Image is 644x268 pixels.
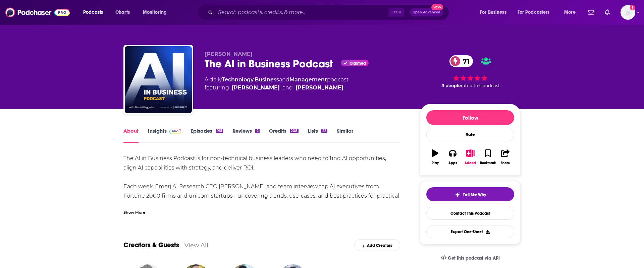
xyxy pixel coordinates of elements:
[138,7,175,18] button: open menu
[222,76,254,83] a: Technology
[296,84,343,92] a: Matthew DeMello
[123,241,179,249] a: Creators & Guests
[125,46,192,113] img: The AI in Business Podcast
[463,192,486,197] span: Tell Me Why
[413,11,440,14] span: Open Advanced
[513,7,559,18] button: open menu
[184,242,208,249] a: View All
[232,128,259,143] a: Reviews2
[337,128,353,143] a: Similar
[475,7,515,18] button: open menu
[630,5,635,10] svg: Add a profile image
[462,145,479,169] button: Added
[279,76,289,83] span: and
[83,8,103,17] span: Podcasts
[123,154,400,238] div: The AI in Business Podcast is for non-technical business leaders who need to find AI opportunitie...
[448,255,500,261] span: Get this podcast via API
[410,8,443,16] button: Open AdvancedNew
[455,192,460,197] img: tell me why sparkle
[308,128,327,143] a: Lists22
[216,129,223,133] div: 961
[621,5,635,20] img: User Profile
[388,8,404,17] span: Ctrl K
[215,7,388,18] input: Search podcasts, credits, & more...
[203,5,455,20] div: Search podcasts, credits, & more...
[5,6,70,19] img: Podchaser - Follow, Share and Rate Podcasts
[426,207,514,220] a: Contact This Podcast
[426,187,514,201] button: tell me why sparkleTell Me Why
[255,129,259,133] div: 2
[602,7,612,18] a: Show notifications dropdown
[420,51,521,92] div: 71 3 peoplerated this podcast
[282,84,293,92] span: and
[564,8,576,17] span: More
[448,161,457,165] div: Apps
[269,128,299,143] a: Credits208
[78,7,112,18] button: open menu
[621,5,635,20] span: Logged in as mindyn
[321,129,327,133] div: 22
[465,161,476,165] div: Added
[232,84,280,92] a: Dan Faggella
[461,83,500,88] span: rated this podcast
[432,161,439,165] div: Play
[426,110,514,125] button: Follow
[191,128,223,143] a: Episodes961
[426,145,444,169] button: Play
[559,7,584,18] button: open menu
[205,84,348,92] span: featuring
[205,51,253,57] span: [PERSON_NAME]
[435,250,505,266] a: Get this podcast via API
[479,145,496,169] button: Bookmark
[169,129,181,134] img: Podchaser Pro
[442,83,461,88] span: 3 people
[143,8,167,17] span: Monitoring
[111,7,134,18] a: Charts
[115,8,130,17] span: Charts
[585,7,597,18] a: Show notifications dropdown
[449,55,473,67] a: 71
[350,62,366,65] span: Claimed
[426,128,514,141] div: Rate
[290,129,299,133] div: 208
[501,161,510,165] div: Share
[480,8,506,17] span: For Business
[497,145,514,169] button: Share
[148,128,181,143] a: InsightsPodchaser Pro
[431,4,443,10] span: New
[254,76,255,83] span: ,
[456,55,473,67] span: 71
[444,145,461,169] button: Apps
[480,161,496,165] div: Bookmark
[426,225,514,238] button: Export One-Sheet
[518,8,550,17] span: For Podcasters
[123,128,139,143] a: About
[255,76,279,83] a: Business
[289,76,327,83] a: Management
[354,239,400,251] div: Add Creators
[205,76,348,92] div: A daily podcast
[621,5,635,20] button: Show profile menu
